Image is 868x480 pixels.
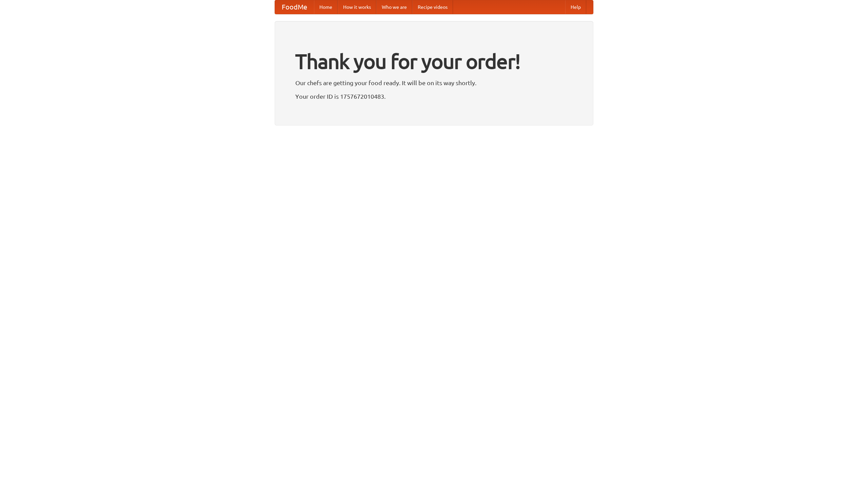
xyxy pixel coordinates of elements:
a: Recipe videos [412,0,453,14]
a: How it works [338,0,376,14]
a: Home [314,0,338,14]
a: FoodMe [275,0,314,14]
p: Our chefs are getting your food ready. It will be on its way shortly. [295,78,573,88]
p: Your order ID is 1757672010483. [295,91,573,101]
h1: Thank you for your order! [295,45,573,78]
a: Help [565,0,586,14]
a: Who we are [376,0,412,14]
